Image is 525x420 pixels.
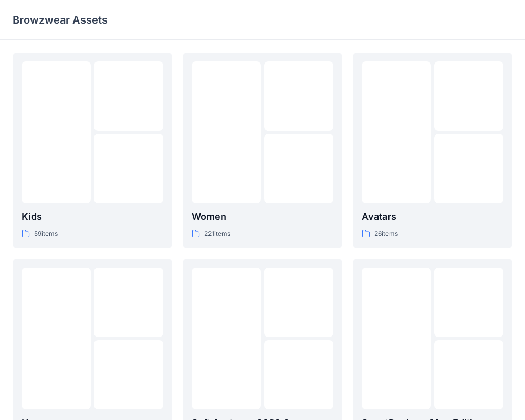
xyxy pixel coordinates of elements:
p: Kids [22,209,163,224]
p: 26 items [374,228,398,239]
p: Avatars [362,209,503,224]
a: Kids59items [13,52,172,248]
a: Avatars26items [353,52,512,248]
p: 59 items [34,228,58,239]
p: Browzwear Assets [13,13,108,27]
a: Women221items [183,52,342,248]
p: 221 items [204,228,230,239]
p: Women [192,209,333,224]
